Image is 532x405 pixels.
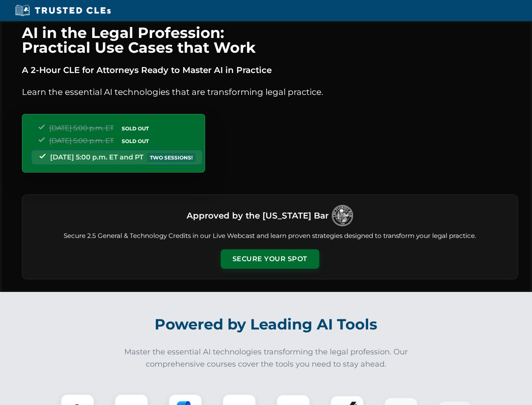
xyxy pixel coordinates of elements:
img: Trusted CLEs [13,4,113,17]
button: Secure Your Spot [221,249,319,269]
span: [DATE] 5:00 p.m. ET [49,137,114,145]
p: Secure 2.5 General & Technology Credits in our Live Webcast and learn proven strategies designed ... [32,231,508,241]
span: SOLD OUT [119,124,152,133]
img: Logo [332,205,353,226]
p: A 2-Hour CLE for Attorneys Ready to Master AI in Practice [22,63,518,77]
p: Learn the essential AI technologies that are transforming legal practice. [22,85,518,99]
h3: Approved by the [US_STATE] Bar [187,208,329,223]
h2: Powered by Leading AI Tools [33,310,500,339]
span: [DATE] 5:00 p.m. ET [49,124,114,132]
p: Master the essential AI technologies transforming the legal profession. Our comprehensive courses... [119,346,414,370]
span: SOLD OUT [119,137,152,146]
h1: AI in the Legal Profession: Practical Use Cases that Work [22,25,518,55]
